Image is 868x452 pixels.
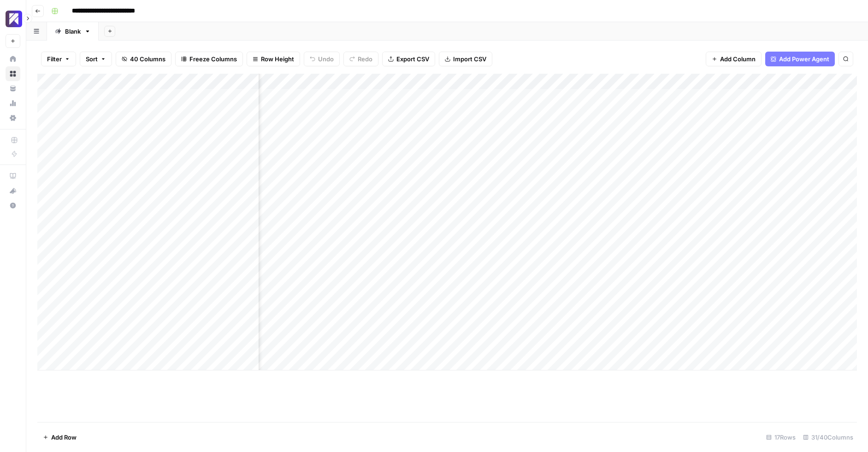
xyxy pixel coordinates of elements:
[175,52,243,66] button: Freeze Columns
[247,52,300,66] button: Row Height
[130,54,165,64] span: 40 Columns
[706,52,762,66] button: Add Column
[6,96,20,111] a: Usage
[765,52,835,66] button: Add Power Agent
[453,54,486,64] span: Import CSV
[6,52,20,66] a: Home
[86,54,98,64] span: Sort
[41,52,76,66] button: Filter
[6,184,20,198] div: What's new?
[80,52,112,66] button: Sort
[261,54,294,64] span: Row Height
[720,54,756,64] span: Add Column
[6,81,20,96] a: Your Data
[318,54,334,64] span: Undo
[343,52,378,66] button: Redo
[439,52,492,66] button: Import CSV
[6,7,20,30] button: Workspace: Overjet - Test
[6,198,20,213] button: Help + Support
[396,54,429,64] span: Export CSV
[358,54,372,64] span: Redo
[6,183,20,198] button: What's new?
[382,52,435,66] button: Export CSV
[47,54,62,64] span: Filter
[779,54,829,64] span: Add Power Agent
[6,11,22,27] img: Overjet - Test Logo
[47,22,99,41] a: Blank
[116,52,171,66] button: 40 Columns
[65,27,81,36] div: Blank
[189,54,237,64] span: Freeze Columns
[799,430,857,445] div: 31/40 Columns
[51,433,77,442] span: Add Row
[37,430,82,445] button: Add Row
[6,111,20,125] a: Settings
[6,169,20,183] a: AirOps Academy
[6,66,20,81] a: Browse
[762,430,799,445] div: 17 Rows
[304,52,340,66] button: Undo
